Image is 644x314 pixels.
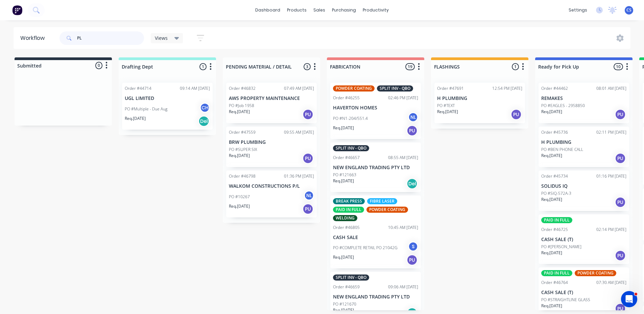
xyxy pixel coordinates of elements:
[12,5,22,15] img: Factory
[541,173,568,179] div: Order #45734
[541,109,562,115] p: Req. [DATE]
[596,173,626,179] div: 01:16 PM [DATE]
[541,147,583,153] p: PO #BEN PHONE CALL
[437,96,522,101] p: H PLUMBING
[226,171,317,217] div: Order #4679801:36 PM [DATE]WALKOM CONSTRUCTIONS P/LPO #10267NLReq.[DATE]PU
[388,155,418,161] div: 08:55 AM [DATE]
[333,245,398,251] p: PO #COMPLETE RETAIL PO 21042G
[388,95,418,101] div: 02:46 PM [DATE]
[541,197,562,203] p: Req. [DATE]
[511,109,522,120] div: PU
[333,198,365,204] div: BREAK PRESS
[330,195,421,269] div: BREAK PRESSFIBRE LASERPAID IN FULLPOWDER COATINGWELDINGOrder #4680510:45 AM [DATE]CASH SALEPO #CO...
[303,109,313,120] div: PU
[621,291,637,307] iframe: Intercom live chat
[252,5,284,15] a: dashboard
[541,96,626,101] p: REMAKES
[437,109,458,115] p: Req. [DATE]
[284,173,314,179] div: 01:36 PM [DATE]
[407,125,418,136] div: PU
[541,103,585,109] p: PO #EAGLES - 2958850
[284,85,314,91] div: 07:49 AM [DATE]
[539,83,629,123] div: Order #4446208:01 AM [DATE]REMAKESPO #EAGLES - 2958850Req.[DATE]PU
[284,129,314,135] div: 09:55 AM [DATE]
[377,85,413,91] div: SPLIT INV - QBO
[333,125,354,131] p: Req. [DATE]
[122,83,213,130] div: Order #4471409:14 AM [DATE]UGL LIMITEDPO #Multiple - Due AugCHReq.[DATE]Del
[541,139,626,145] p: H PLUMBING
[541,290,626,295] p: CASH SALE (T)
[333,145,369,151] div: SPLIT INV - QBO
[615,109,626,120] div: PU
[229,194,250,200] p: PO #10267
[615,153,626,164] div: PU
[333,215,357,221] div: WELDING
[333,235,418,240] p: CASH SALE
[155,34,168,42] span: Views
[20,34,48,42] div: Workflow
[565,5,591,15] div: settings
[541,190,571,197] p: PO #SIQ-572A-3
[408,112,418,122] div: NL
[125,96,210,101] p: UGL LIMITED
[198,116,209,127] div: Del
[388,225,418,231] div: 10:45 AM [DATE]
[333,307,354,313] p: Req. [DATE]
[541,280,568,286] div: Order #46764
[541,250,562,256] p: Req. [DATE]
[541,270,572,276] div: PAID IN FULL
[434,83,525,123] div: Order #4769112:54 PM [DATE]H PLUMBINGPO #TEXTReq.[DATE]PU
[541,244,581,250] p: PO #[PERSON_NAME]
[437,85,464,91] div: Order #47691
[229,85,256,91] div: Order #46832
[541,129,568,135] div: Order #45736
[541,227,568,233] div: Order #46725
[229,147,257,153] p: PO #SUPER SIX
[388,284,418,290] div: 09:06 AM [DATE]
[200,103,210,113] div: CH
[541,303,562,309] p: Req. [DATE]
[541,183,626,189] p: SOLIDUS IQ
[77,31,144,45] input: Search for orders...
[596,129,626,135] div: 02:11 PM [DATE]
[333,254,354,260] p: Req. [DATE]
[229,96,314,101] p: AWS PROPERTY MAINTENANCE
[615,197,626,208] div: PU
[541,237,626,242] p: CASH SALE (T)
[125,115,146,122] p: Req. [DATE]
[333,85,375,91] div: POWDER COATING
[333,178,354,184] p: Req. [DATE]
[333,95,360,101] div: Order #46255
[541,153,562,159] p: Req. [DATE]
[333,155,360,161] div: Order #46657
[539,171,629,211] div: Order #4573401:16 PM [DATE]SOLIDUS IQPO #SIQ-572A-3Req.[DATE]PU
[359,5,392,15] div: productivity
[125,85,151,91] div: Order #44714
[226,127,317,167] div: Order #4755909:55 AM [DATE]BRW PLUMBINGPO #SUPER SIXReq.[DATE]PU
[575,270,616,276] div: POWDER COATING
[226,83,317,123] div: Order #4683207:49 AM [DATE]AWS PROPERTY MAINTENANCEPO #Job 1958Req.[DATE]PU
[229,153,250,159] p: Req. [DATE]
[229,183,314,189] p: WALKOM CONSTRUCTIONS P/L
[366,207,408,213] div: POWDER COATING
[180,85,210,91] div: 09:14 AM [DATE]
[541,297,590,303] p: PO #STRAIGHTLINE GLASS
[329,5,359,15] div: purchasing
[333,105,418,111] p: HAVERTON HOMES
[229,103,254,109] p: PO #Job 1958
[303,204,313,214] div: PU
[333,301,356,307] p: PO #121670
[492,85,522,91] div: 12:54 PM [DATE]
[330,83,421,139] div: POWDER COATINGSPLIT INV - QBOOrder #4625502:46 PM [DATE]HAVERTON HOMESPO #N1-204/551.4NLReq.[DATE]PU
[437,103,455,109] p: PO #TEXT
[615,250,626,261] div: PU
[229,139,314,145] p: BRW PLUMBING
[615,303,626,314] div: PU
[333,115,368,122] p: PO #N1-204/551.4
[626,7,631,13] span: CS
[333,207,364,213] div: PAID IN FULL
[229,109,250,115] p: Req. [DATE]
[333,284,360,290] div: Order #46659
[333,294,418,300] p: NEW ENGLAND TRADING PTY LTD
[333,165,418,171] p: NEW ENGLAND TRADING PTY LTD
